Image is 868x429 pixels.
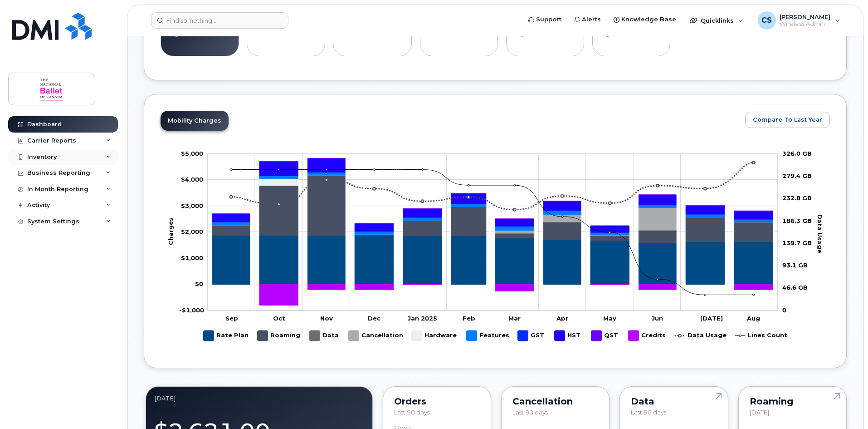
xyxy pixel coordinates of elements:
tspan: Dec [368,315,381,322]
g: Roaming [258,327,301,345]
tspan: Apr [556,315,568,322]
g: $0 [181,202,203,209]
tspan: Oct [273,315,285,322]
g: Cancellation [349,327,403,345]
span: Last 90 days [394,409,429,416]
g: Hardware [412,327,458,345]
tspan: Sep [225,315,238,322]
tspan: 279.4 GB [782,172,812,179]
tspan: 139.7 GB [782,239,812,247]
tspan: Feb [463,315,475,322]
div: Quicklinks [683,11,750,30]
tspan: 326.0 GB [782,150,812,157]
g: QST [591,327,619,345]
span: Last 90 days [631,409,666,416]
g: Features [467,327,509,345]
g: Legend [204,327,787,345]
a: Support [522,10,568,29]
div: Roaming [750,398,835,405]
g: $0 [181,150,203,157]
span: Alerts [582,15,601,24]
g: Rate Plan [204,327,249,345]
tspan: Jun [652,315,663,322]
g: Lines Count [735,327,787,345]
span: [DATE] [750,409,769,416]
span: CS [761,15,772,26]
tspan: 46.6 GB [782,284,808,291]
g: Data [310,327,340,345]
tspan: 93.1 GB [782,261,808,269]
tspan: $3,000 [181,202,203,209]
div: August 2025 [154,395,364,402]
tspan: $4,000 [181,176,203,183]
div: Christopher Sonnemann [751,11,846,30]
tspan: Nov [320,315,333,322]
div: Orders [394,398,480,405]
span: [PERSON_NAME] [780,13,830,20]
g: $0 [181,254,203,261]
span: Quicklinks [701,17,734,24]
tspan: $1,000 [181,254,203,261]
tspan: 186.3 GB [782,217,812,224]
tspan: $5,000 [181,150,203,157]
tspan: $0 [195,280,203,287]
tspan: Data Usage [816,214,824,253]
tspan: [DATE] [700,315,723,322]
g: $0 [181,176,203,183]
a: Mobility Charges [161,111,229,131]
span: Compare To Last Year [753,115,822,124]
g: Rate Plan [212,235,773,284]
tspan: May [603,315,616,322]
g: $0 [179,306,204,314]
button: Compare To Last Year [745,112,830,128]
span: Support [536,15,561,24]
g: GST [518,327,546,345]
tspan: 0 [782,306,786,314]
tspan: Charges [167,217,174,245]
span: Knowledge Base [621,15,676,24]
a: Alerts [568,10,607,29]
input: Find something... [151,12,288,29]
tspan: $2,000 [181,228,203,235]
g: Data Usage [675,327,727,345]
g: HST [555,327,582,345]
tspan: Jan 2025 [408,315,437,322]
div: Data [631,398,717,405]
div: Cancellation [512,398,598,405]
a: Knowledge Base [607,10,683,29]
tspan: 232.8 GB [782,194,812,202]
span: Last 90 days [512,409,548,416]
g: Chart [167,150,824,345]
span: Wireless Admin [780,20,830,28]
tspan: Aug [746,315,760,322]
g: $0 [181,228,203,235]
g: Credits [629,327,666,345]
tspan: Mar [508,315,521,322]
tspan: -$1,000 [179,306,204,314]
